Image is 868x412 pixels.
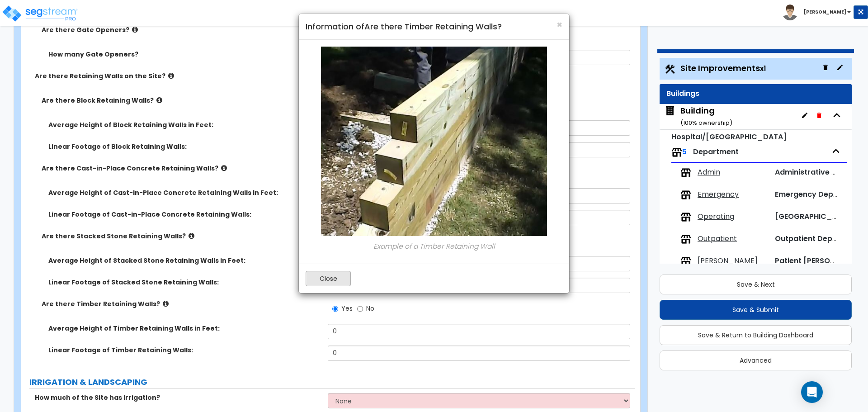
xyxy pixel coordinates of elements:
[557,18,562,31] span: ×
[306,271,351,286] button: Close
[801,381,823,403] div: Open Intercom Messenger
[306,21,562,33] h4: Information of Are there Timber Retaining Walls?
[373,242,495,251] i: Example of a Timber Retaining Wall
[321,47,547,236] img: 0413_3.JPG
[557,20,562,29] button: Close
